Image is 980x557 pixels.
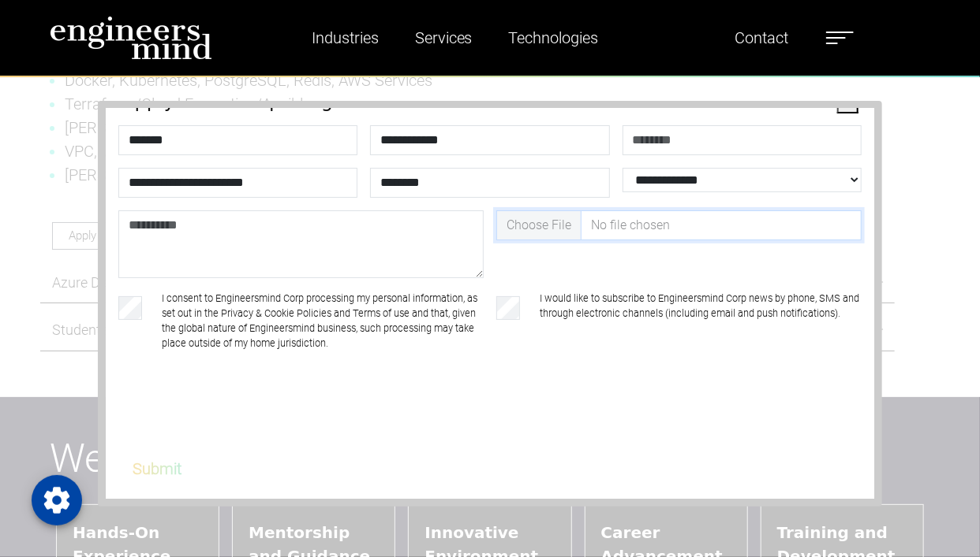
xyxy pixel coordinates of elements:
[728,20,795,56] a: Contact
[305,20,385,56] a: Industries
[503,20,605,56] a: Technologies
[540,291,862,351] label: I would like to subscribe to Engineersmind Corp news by phone, SMS and through electronic channel...
[162,291,484,351] label: I consent to Engineersmind Corp processing my personal information, as set out in the Privacy & C...
[50,16,212,60] img: logo
[409,20,479,56] a: Services
[122,391,361,452] iframe: reCAPTCHA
